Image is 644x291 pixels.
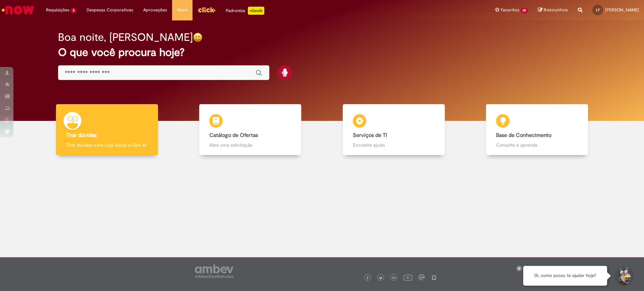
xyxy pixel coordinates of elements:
b: Base de Conhecimento [496,132,551,139]
button: Iniciar Conversa de Suporte [614,266,634,286]
img: logo_footer_twitter.png [379,276,382,280]
img: ServiceNow [1,3,35,17]
img: logo_footer_ambev_rotulo_gray.png [195,265,233,278]
img: logo_footer_facebook.png [366,276,369,280]
b: Serviços de TI [353,132,387,139]
img: logo_footer_youtube.png [404,273,412,282]
span: Requisições [46,7,69,13]
p: Consulte e aprenda [496,142,578,148]
img: logo_footer_linkedin.png [392,276,396,280]
h2: Boa noite, [PERSON_NAME] [58,31,193,43]
img: happy-face.png [193,32,203,42]
div: Padroniza [226,7,264,15]
p: Tirar dúvidas com Lupi Assist e Gen Ai [66,142,148,148]
img: click_logo_yellow_360x200.png [198,5,216,15]
span: Rascunhos [544,7,568,13]
div: Oi, como posso te ajudar hoje? [523,266,607,286]
span: More [177,7,187,13]
p: Encontre ajuda [353,142,435,148]
a: Catálogo de Ofertas Abra uma solicitação [179,104,322,155]
span: Despesas Corporativas [87,7,133,13]
p: Abra uma solicitação [209,142,291,148]
b: Catálogo de Ofertas [209,132,258,139]
span: Favoritos [501,7,519,13]
span: [PERSON_NAME] [605,7,639,13]
p: +GenAi [248,7,264,15]
span: 2 [71,8,76,13]
img: logo_footer_naosei.png [431,274,437,280]
span: Aprovações [143,7,167,13]
b: Tirar dúvidas [66,132,97,139]
h2: O que você procura hoje? [58,47,586,58]
img: logo_footer_workplace.png [419,274,425,280]
a: Base de Conhecimento Consulte e aprenda [466,104,609,155]
a: Serviços de TI Encontre ajuda [322,104,466,155]
a: Rascunhos [538,7,568,13]
span: 25 [521,8,528,13]
span: LY [596,8,600,12]
a: Tirar dúvidas Tirar dúvidas com Lupi Assist e Gen Ai [35,104,179,155]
